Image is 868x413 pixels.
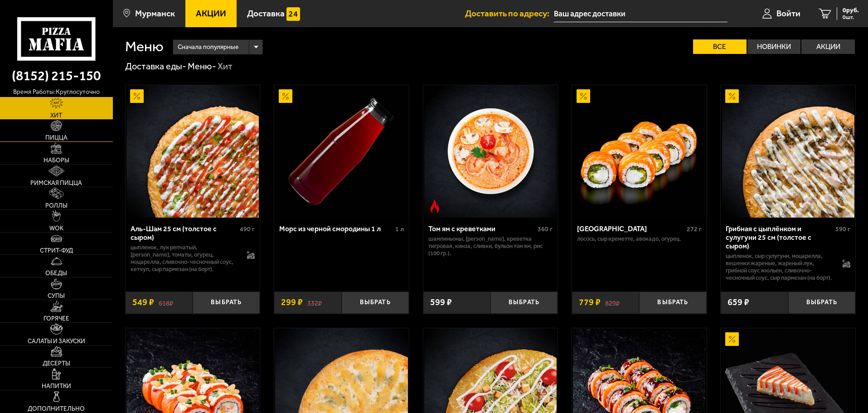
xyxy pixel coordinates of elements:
span: 590 г [835,225,850,233]
s: 332 ₽ [307,298,322,307]
img: Том ям с креветками [424,85,557,218]
span: Горячее [44,316,69,322]
span: Сначала популярные [178,39,238,56]
img: Акционный [725,89,739,103]
div: [GEOGRAPHIC_DATA] [577,224,684,233]
span: 549 ₽ [132,298,154,307]
p: шампиньоны, [PERSON_NAME], креветка тигровая, кинза, сливки, бульон том ям, рис (100 гр.). [428,235,553,257]
span: Мурманск [135,9,175,18]
div: Грибная с цыплёнком и сулугуни 25 см (толстое с сыром) [726,224,833,250]
span: Пицца [45,135,68,141]
span: 1 л [395,225,404,233]
span: Дополнительно [28,406,85,412]
span: WOK [49,225,63,232]
div: Морс из черной смородины 1 л [279,224,393,233]
img: Аль-Шам 25 см (толстое с сыром) [126,85,259,218]
span: Акции [196,9,226,18]
label: Все [693,39,747,54]
a: АкционныйФиладельфия [572,85,707,218]
span: Доставить по адресу: [465,9,554,18]
img: Акционный [279,89,292,103]
a: АкционныйАль-Шам 25 см (толстое с сыром) [126,85,260,218]
button: Выбрать [342,292,409,314]
img: Филадельфия [573,85,705,218]
img: 15daf4d41897b9f0e9f617042186c801.svg [286,7,300,21]
div: Аль-Шам 25 см (толстое с сыром) [131,224,238,242]
button: Выбрать [490,292,558,314]
p: цыпленок, лук репчатый, [PERSON_NAME], томаты, огурец, моцарелла, сливочно-чесночный соус, кетчуп... [131,244,238,273]
span: 360 г [538,225,553,233]
label: Акции [801,39,855,54]
h1: Меню [125,39,164,54]
span: 659 ₽ [727,298,749,307]
button: Выбрать [193,292,260,314]
img: Морс из черной смородины 1 л [275,85,407,218]
img: Грибная с цыплёнком и сулугуни 25 см (толстое с сыром) [722,85,854,218]
p: лосось, Сыр креметте, авокадо, огурец. [577,235,702,243]
img: Акционный [577,89,590,103]
a: Доставка еды- [125,61,186,72]
div: Том ям с креветками [428,224,536,233]
span: Войти [776,9,800,18]
a: Меню- [188,61,216,72]
div: Хит [218,61,233,73]
span: Наборы [44,157,69,164]
button: Выбрать [788,292,855,314]
a: Острое блюдоТом ям с креветками [423,85,558,218]
span: Напитки [42,383,71,389]
span: 272 г [687,225,702,233]
button: Выбрать [639,292,706,314]
input: Ваш адрес доставки [554,5,727,22]
span: Десерты [43,360,70,367]
span: Доставка [247,9,285,18]
img: Акционный [725,332,739,346]
span: 490 г [240,225,255,233]
label: Новинки [747,39,801,54]
span: Супы [48,293,65,299]
span: Хит [50,112,62,119]
span: Салаты и закуски [28,338,85,345]
span: 0 шт. [843,15,859,20]
span: Обеды [45,270,67,277]
span: Римская пицца [30,180,82,186]
s: 829 ₽ [605,298,620,307]
img: Острое блюдо [428,199,441,213]
span: Роллы [45,203,68,209]
span: 779 ₽ [579,298,601,307]
span: 299 ₽ [281,298,303,307]
a: АкционныйГрибная с цыплёнком и сулугуни 25 см (толстое с сыром) [721,85,855,218]
a: АкционныйМорс из черной смородины 1 л [274,85,409,218]
s: 618 ₽ [159,298,173,307]
span: 599 ₽ [430,298,452,307]
p: цыпленок, сыр сулугуни, моцарелла, вешенки жареные, жареный лук, грибной соус Жюльен, сливочно-че... [726,253,833,282]
img: Акционный [130,89,144,103]
span: Стрит-фуд [40,248,73,254]
span: 0 руб. [843,7,859,14]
